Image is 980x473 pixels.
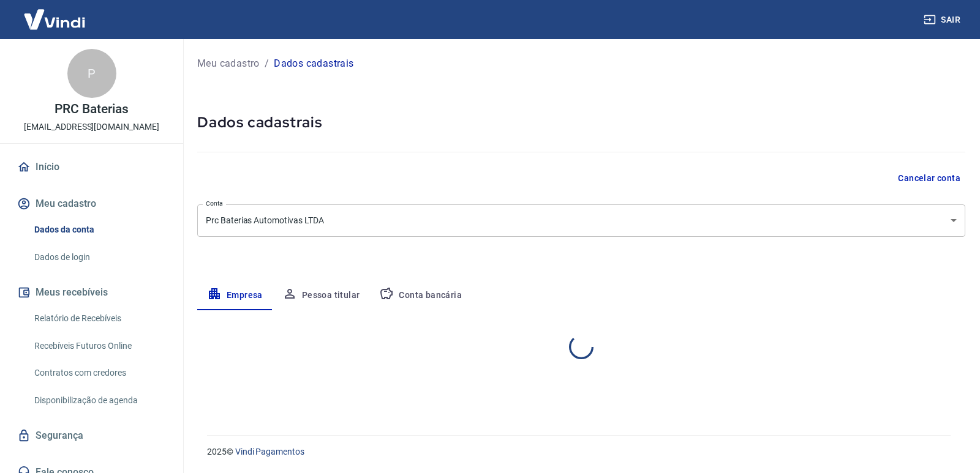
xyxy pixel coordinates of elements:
button: Conta bancária [369,281,472,310]
label: Conta [206,199,223,208]
button: Cancelar conta [893,167,965,190]
a: Início [15,154,168,181]
a: Segurança [15,422,168,449]
button: Sair [921,9,965,31]
p: [EMAIL_ADDRESS][DOMAIN_NAME] [24,121,159,133]
a: Dados da conta [29,217,168,242]
a: Recebíveis Futuros Online [29,333,168,359]
a: Meu cadastro [197,56,260,71]
a: Contratos com credores [29,360,168,385]
p: PRC Baterias [55,103,128,116]
button: Pessoa titular [273,281,370,310]
p: / [265,56,269,71]
h5: Dados cadastrais [197,113,965,132]
div: P [67,49,116,98]
button: Empresa [197,281,273,310]
img: Vindi [15,1,94,38]
a: Vindi Pagamentos [235,447,304,456]
p: 2025 © [207,445,951,458]
a: Disponibilização de agenda [29,388,168,413]
button: Meus recebíveis [15,279,168,306]
div: Prc Baterias Automotivas LTDA [197,204,965,237]
a: Dados de login [29,245,168,270]
button: Meu cadastro [15,190,168,217]
a: Relatório de Recebíveis [29,306,168,331]
p: Dados cadastrais [274,56,353,71]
